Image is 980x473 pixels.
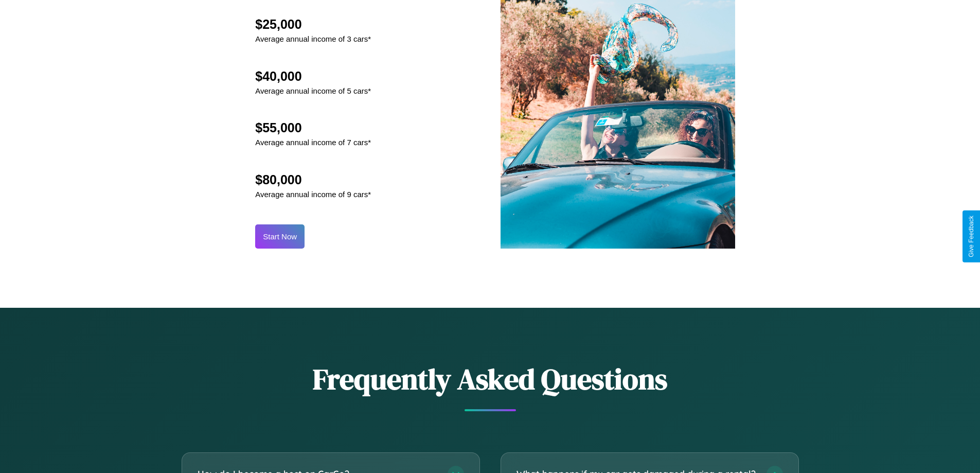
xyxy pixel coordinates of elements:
[255,135,371,149] p: Average annual income of 7 cars*
[968,216,975,257] div: Give Feedback
[255,32,371,46] p: Average annual income of 3 cars*
[255,120,371,135] h2: $55,000
[255,187,371,201] p: Average annual income of 9 cars*
[182,359,799,399] h2: Frequently Asked Questions
[255,84,371,98] p: Average annual income of 5 cars*
[255,224,305,249] button: Start Now
[255,172,371,187] h2: $80,000
[255,69,371,84] h2: $40,000
[255,17,371,32] h2: $25,000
